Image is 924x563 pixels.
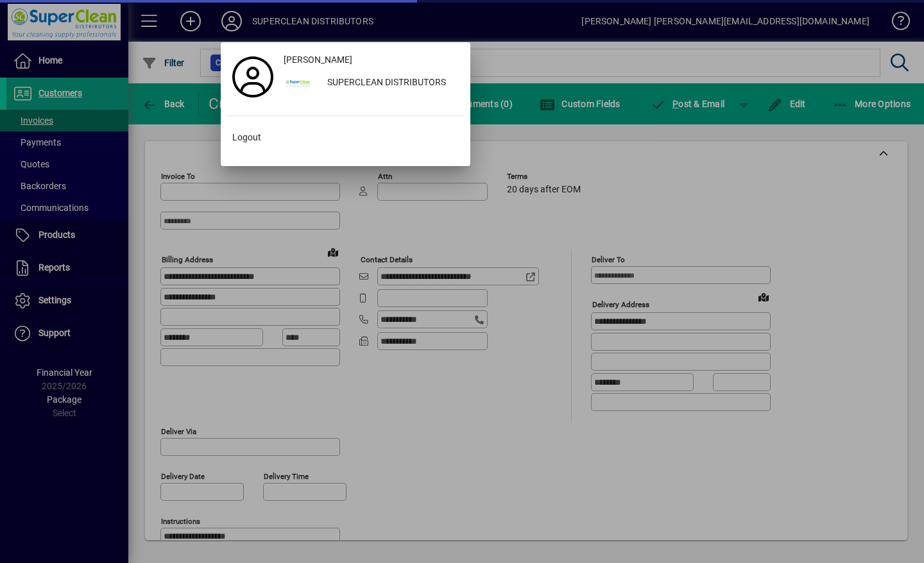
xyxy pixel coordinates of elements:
[284,53,352,67] span: [PERSON_NAME]
[278,72,464,95] button: SUPERCLEAN DISTRIBUTORS
[317,72,464,95] div: SUPERCLEAN DISTRIBUTORS
[232,131,261,144] span: Logout
[278,49,464,72] a: [PERSON_NAME]
[227,65,278,88] a: Profile
[227,126,464,149] button: Logout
